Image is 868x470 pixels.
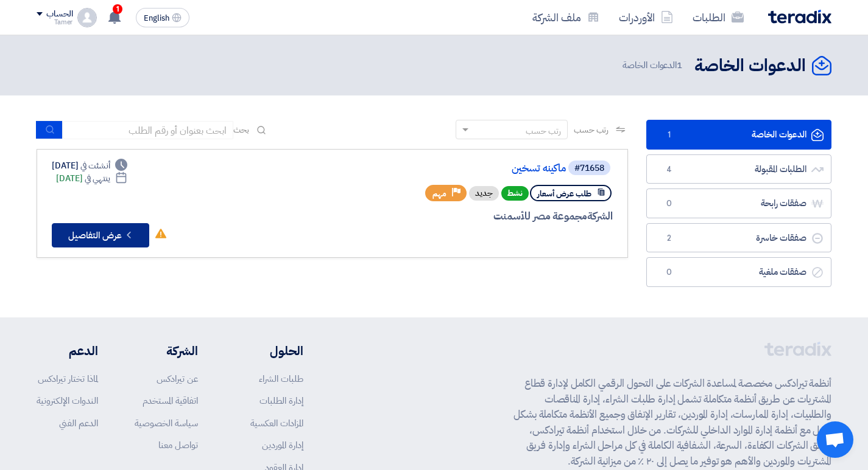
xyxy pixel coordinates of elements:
a: تواصل معنا [158,438,198,452]
span: الدعوات الخاصة [623,58,685,72]
a: ماكينه تسخين [322,163,566,174]
span: 1 [677,58,682,72]
a: الأوردرات [609,3,683,32]
span: مهم [432,188,446,199]
a: الطلبات [683,3,753,32]
span: ينتهي في [85,172,110,185]
li: الدعم [37,342,98,360]
a: صفقات خاسرة2 [646,223,831,253]
input: ابحث بعنوان أو رقم الطلب [63,121,233,139]
a: ملف الشركة [523,3,609,32]
span: 2 [662,232,676,244]
a: المزادات العكسية [250,416,303,430]
div: [DATE] [56,172,127,185]
button: عرض التفاصيل [52,223,149,247]
h2: الدعوات الخاصة [694,54,806,78]
img: profile_test.png [77,8,97,27]
div: Tamer [37,19,72,26]
li: الشركة [135,342,198,360]
div: جديد [469,186,499,201]
span: 1 [662,129,676,141]
div: رتب حسب [526,125,561,137]
span: طلب عرض أسعار [537,188,591,199]
span: رتب حسب [574,123,609,136]
div: Open chat [817,421,853,458]
img: Teradix logo [768,10,831,24]
div: الحساب [46,9,72,19]
a: إدارة الطلبات [259,394,303,407]
a: الدعم الفني [59,416,98,430]
a: سياسة الخصوصية [135,416,198,430]
span: 0 [662,198,676,210]
span: نشط [501,186,529,201]
a: الدعوات الخاصة1 [646,120,831,150]
a: الطلبات المقبولة4 [646,154,831,184]
span: 0 [662,266,676,278]
a: اتفاقية المستخدم [143,394,198,407]
div: #71658 [574,164,604,173]
span: بحث [233,123,249,136]
span: English [144,14,169,22]
div: [DATE] [52,159,127,172]
a: إدارة الموردين [262,438,303,452]
a: صفقات ملغية0 [646,257,831,287]
a: عن تيرادكس [157,372,198,385]
span: 1 [113,4,122,14]
button: English [136,8,189,27]
span: أنشئت في [80,159,110,172]
a: لماذا تختار تيرادكس [38,372,98,385]
a: صفقات رابحة0 [646,188,831,218]
li: الحلول [235,342,303,360]
div: مجموعة مصر للأسمنت [320,209,613,224]
span: 4 [662,164,676,176]
p: أنظمة تيرادكس مخصصة لمساعدة الشركات على التحول الرقمي الكامل لإدارة قطاع المشتريات عن طريق أنظمة ... [513,376,831,469]
a: الندوات الإلكترونية [37,394,98,407]
span: الشركة [587,209,613,224]
a: طلبات الشراء [259,372,303,385]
